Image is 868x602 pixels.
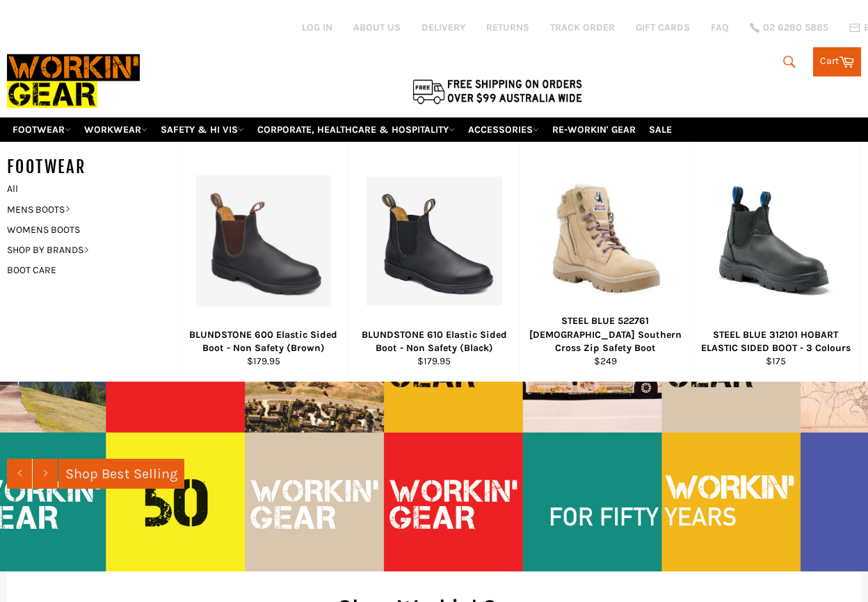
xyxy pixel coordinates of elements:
[187,355,340,368] div: $179.95
[538,174,673,309] img: STEEL BLUE 522761 Ladies Southern Cross Zip Safety Boot - Workin Gear
[348,142,520,382] a: BLUNDSTONE 610 Elastic Sided Boot - Non Safety - Workin Gear BLUNDSTONE 610 Elastic Sided Boot - ...
[79,117,153,142] a: WORKWEAR
[700,355,852,368] div: $175
[421,21,465,34] a: DELIVERY
[58,459,184,489] a: Shop Best Selling
[643,117,677,142] a: SALE
[708,181,843,302] img: STEEL BLUE 312101 HOBART ELASTIC SIDED BOOT - Workin' Gear
[636,21,690,34] a: GIFT CARDS
[252,117,460,142] a: CORPORATE, HEALTHCARE & HOSPITALITY
[178,142,349,382] a: BLUNDSTONE 600 Elastic Sided Boot - Non Safety (Brown) - Workin Gear BLUNDSTONE 600 Elastic Sided...
[550,21,615,34] a: TRACK ORDER
[763,23,828,33] span: 02 6280 5885
[750,23,828,33] a: 02 6280 5885
[187,328,340,355] div: BLUNDSTONE 600 Elastic Sided Boot - Non Safety (Brown)
[690,142,861,382] a: STEEL BLUE 312101 HOBART ELASTIC SIDED BOOT - Workin' Gear STEEL BLUE 312101 HOBART ELASTIC SIDED...
[7,117,77,142] a: FOOTWEAR
[7,156,178,179] h5: FOOTWEAR
[358,355,511,368] div: $179.95
[813,47,861,76] a: Cart
[529,355,682,368] div: $249
[155,117,250,142] a: SAFETY & HI VIS
[529,314,682,355] div: STEEL BLUE 522761 [DEMOGRAPHIC_DATA] Southern Cross Zip Safety Boot
[367,177,502,306] img: BLUNDSTONE 610 Elastic Sided Boot - Non Safety - Workin Gear
[486,21,529,34] a: RETURNS
[711,21,729,34] a: FAQ
[7,45,140,117] img: Workin Gear leaders in Workwear, Safety Boots, PPE, Uniforms. Australia's No.1 in Workwear
[463,117,545,142] a: ACCESSORIES
[302,22,332,33] a: Log in
[358,328,511,355] div: BLUNDSTONE 610 Elastic Sided Boot - Non Safety (Black)
[196,175,332,308] img: BLUNDSTONE 600 Elastic Sided Boot - Non Safety (Brown) - Workin Gear
[700,328,852,355] div: STEEL BLUE 312101 HOBART ELASTIC SIDED BOOT - 3 Colours
[547,117,641,142] a: RE-WORKIN' GEAR
[353,21,401,34] a: ABOUT US
[410,76,584,106] img: Flat $9.95 shipping Australia wide
[520,142,691,382] a: STEEL BLUE 522761 Ladies Southern Cross Zip Safety Boot - Workin Gear STEEL BLUE 522761 [DEMOGRAP...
